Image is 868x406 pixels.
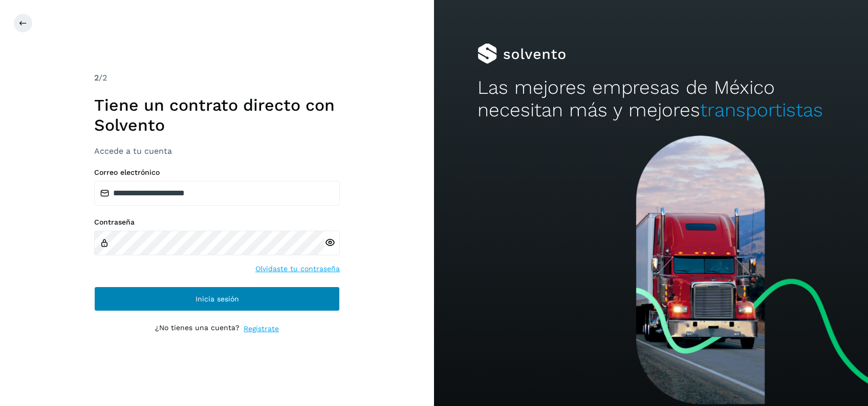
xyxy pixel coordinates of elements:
[478,76,824,122] h2: Las mejores empresas de México necesitan más y mejores
[196,295,239,302] span: Inicia sesión
[94,73,99,83] span: 2
[94,218,340,227] label: Contraseña
[255,263,340,274] a: Olvidaste tu contraseña
[94,287,340,311] button: Inicia sesión
[94,146,340,156] h3: Accede a tu cuenta
[94,72,340,84] div: /2
[700,99,823,121] span: transportistas
[94,95,340,135] h1: Tiene un contrato directo con Solvento
[94,168,340,177] label: Correo electrónico
[155,323,240,334] p: ¿No tienes una cuenta?
[244,323,279,334] a: Regístrate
